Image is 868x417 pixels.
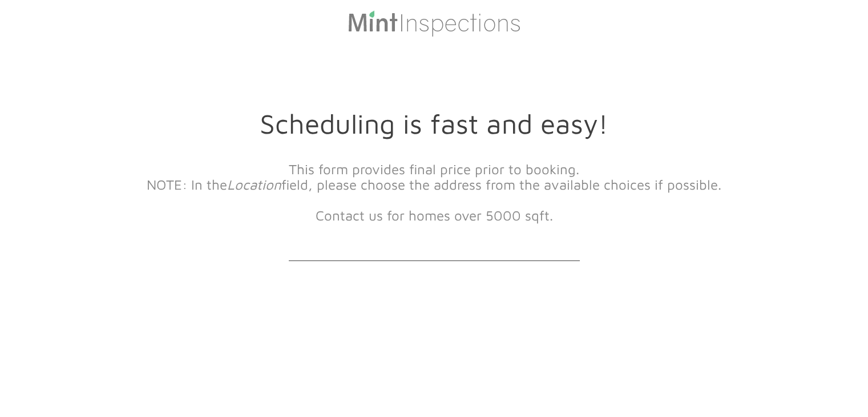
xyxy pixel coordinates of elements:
em: Location [227,177,281,193]
div: ​ [143,149,725,249]
img: Mint Inspections [347,9,521,37]
font: This form provides final price prior to booking. [289,161,579,177]
font: NOTE: In the field, please choose the address from the available choices if possible. ​Contact us... [147,177,721,223]
font: Scheduling is fast and easy! [260,107,608,139]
